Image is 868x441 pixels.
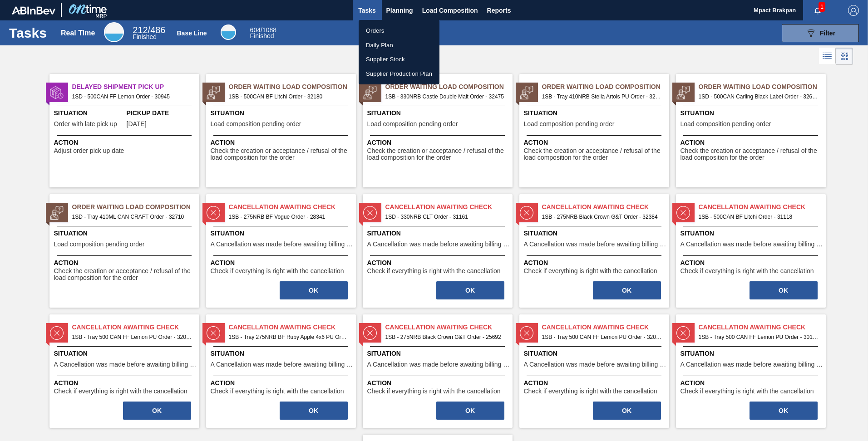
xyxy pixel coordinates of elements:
a: Supplier Production Plan [359,67,439,81]
a: Orders [359,24,439,38]
a: Supplier Stock [359,52,439,67]
a: Daily Plan [359,38,439,53]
